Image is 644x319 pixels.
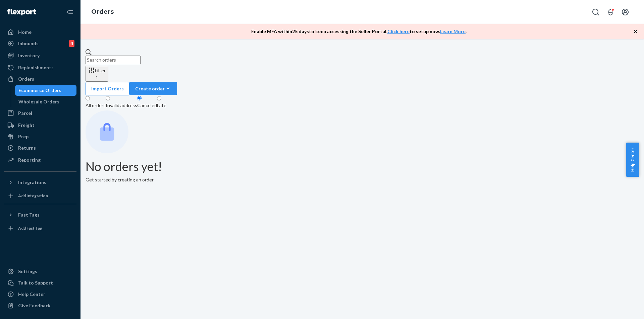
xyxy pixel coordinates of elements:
div: Fast Tags [18,212,40,218]
div: Inventory [18,52,40,59]
a: Wholesale Orders [15,96,77,107]
a: Replenishments [4,62,76,73]
a: Freight [4,120,76,131]
img: Flexport logo [7,9,36,15]
div: Reporting [18,157,41,163]
button: Filter [86,66,108,82]
div: Give Feedback [18,302,51,309]
input: Invalid address [106,96,110,100]
a: Orders [91,8,114,15]
p: Enable MFA within 25 days to keep accessing the Seller Portal. to setup now. . [251,28,467,35]
div: Invalid address [106,102,137,109]
div: All orders [86,102,106,109]
div: Settings [18,268,37,275]
div: Wholesale Orders [18,98,59,105]
a: Help Center [4,289,76,300]
div: 1 [88,74,106,81]
a: Add Integration [4,190,76,201]
a: Ecommerce Orders [15,85,77,96]
div: Freight [18,122,35,129]
a: Inventory [4,50,76,61]
div: Filter [88,67,106,81]
button: Help Center [626,143,639,177]
input: All orders [86,96,90,100]
button: Open notifications [604,5,617,19]
h1: No orders yet! [86,160,639,173]
button: Integrations [4,177,76,188]
a: Learn More [440,28,466,34]
a: Returns [4,143,76,153]
input: Search orders [86,56,141,64]
a: Reporting [4,155,76,165]
div: 4 [69,40,74,47]
button: Create order [129,82,177,95]
a: Add Fast Tag [4,223,76,234]
a: Prep [4,131,76,142]
button: Close Navigation [63,5,76,19]
a: Parcel [4,108,76,118]
div: Orders [18,76,34,82]
button: Open Search Box [589,5,602,19]
input: Canceled [137,96,142,100]
div: Home [18,29,32,35]
div: Canceled [137,102,157,109]
ol: breadcrumbs [86,2,119,22]
div: Replenishments [18,64,54,71]
div: Ecommerce Orders [18,87,61,94]
a: Home [4,27,76,37]
button: Open account menu [619,5,632,19]
button: Import Orders [86,82,129,95]
div: Inbounds [18,40,39,47]
div: Help Center [18,291,45,298]
div: Returns [18,145,36,151]
div: Add Integration [18,193,48,198]
input: Late [157,96,161,100]
p: Get started by creating an order [86,176,639,183]
a: Settings [4,266,76,277]
a: Talk to Support [4,277,76,288]
div: Late [157,102,166,109]
div: Prep [18,133,29,140]
a: Click here [387,28,410,34]
button: Give Feedback [4,300,76,311]
img: Empty list [86,110,128,153]
a: Orders [4,74,76,84]
div: Parcel [18,110,32,116]
div: Talk to Support [18,280,53,286]
a: Inbounds4 [4,38,76,49]
button: Fast Tags [4,210,76,220]
div: Create order [135,85,171,92]
div: Add Fast Tag [18,225,42,231]
div: Integrations [18,179,46,186]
